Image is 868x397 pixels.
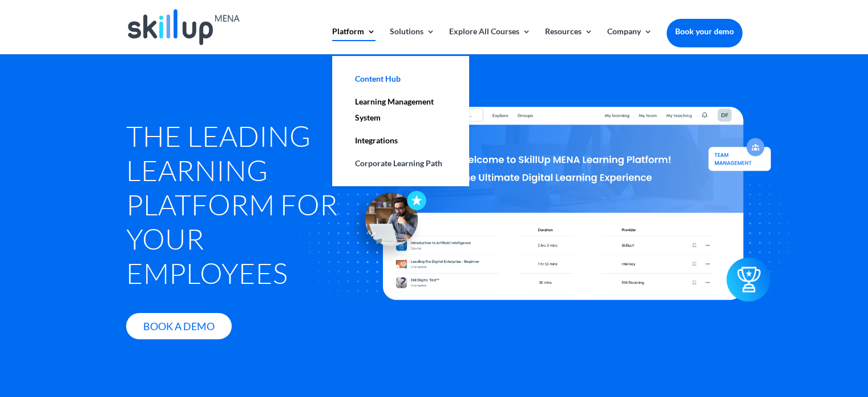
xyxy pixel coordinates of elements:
[344,152,458,175] a: Corporate Learning Path
[727,266,771,310] img: icon2 - Skillup
[344,67,458,90] a: Content Hub
[607,27,652,54] a: Company
[678,274,868,397] iframe: Chat Widget
[344,129,458,152] a: Integrations
[390,27,435,54] a: Solutions
[128,9,240,45] img: Skillup Mena
[667,19,742,44] a: Book your demo
[449,27,531,54] a: Explore All Courses
[126,119,352,296] h1: The Leading Learning Platform for Your Employees
[344,90,458,129] a: Learning Management System
[332,27,376,54] a: Platform
[545,27,593,54] a: Resources
[345,182,426,263] img: icon - Skillup
[126,313,232,340] a: Book A Demo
